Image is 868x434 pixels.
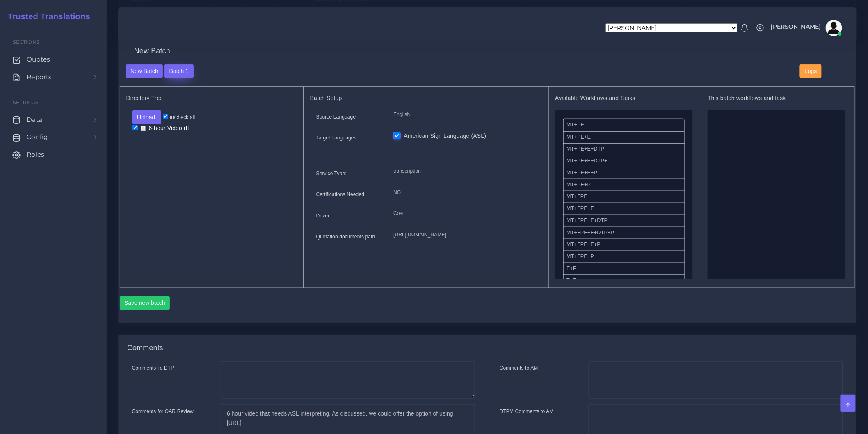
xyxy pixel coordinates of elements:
[316,212,330,219] label: Driver
[393,110,536,119] p: English
[316,191,365,198] label: Certifications Needed
[563,274,685,287] li: T+E
[563,179,685,191] li: MT+PE+P
[27,132,48,142] span: Config
[563,131,685,144] li: MT+PE+E
[393,209,536,218] p: Cost
[316,170,347,177] label: Service Type:
[563,143,685,155] li: MT+PE+E+DTP
[500,365,538,372] label: Comments to AM
[2,10,90,23] a: Trusted Translations
[138,124,192,132] a: 6-hour Video.rtf
[393,231,536,239] p: [URL][DOMAIN_NAME]
[800,64,822,78] button: Logs
[563,191,685,203] li: MT+FPE
[27,150,44,159] span: Roles
[126,67,163,74] a: New Batch
[132,365,174,372] label: Comments To DTP
[563,251,685,263] li: MT+FPE+P
[826,20,842,36] img: avatar
[6,146,101,163] a: Roles
[310,95,542,102] h5: Batch Setup
[555,95,693,102] h5: Available Workflows and Tasks
[6,111,101,128] a: Data
[563,119,685,131] li: MT+PE
[27,55,50,64] span: Quotes
[127,344,163,353] h4: Comments
[13,39,40,45] span: Sections
[2,11,90,21] h2: Trusted Translations
[316,233,375,240] label: Quotation documents path
[771,24,821,30] span: [PERSON_NAME]
[126,95,297,102] h5: Directory Tree
[13,99,39,105] span: Settings
[164,64,193,78] button: Batch 1
[316,134,356,142] label: Target Languages
[393,188,536,197] p: NO
[316,113,356,121] label: Source Language
[563,263,685,275] li: E+P
[134,47,170,56] h4: New Batch
[6,69,101,86] a: Reports
[27,115,42,124] span: Data
[27,73,52,82] span: Reports
[132,110,162,124] button: Upload
[563,155,685,167] li: MT+PE+E+DTP+P
[393,167,536,176] p: transcription
[163,114,195,121] label: un/check all
[500,408,554,416] label: DTPM Comments to AM
[126,64,163,78] button: New Batch
[132,408,194,416] label: Comments for QAR Review
[805,68,817,74] span: Logs
[563,167,685,179] li: MT+PE+E+P
[563,203,685,215] li: MT+FPE+E
[563,227,685,239] li: MT+FPE+E+DTP+P
[563,215,685,227] li: MT+FPE+E+DTP
[767,20,845,36] a: [PERSON_NAME]avatar
[563,239,685,251] li: MT+FPE+E+P
[164,67,193,74] a: Batch 1
[6,51,101,68] a: Quotes
[6,128,101,146] a: Config
[708,95,845,102] h5: This batch workflows and task
[404,132,486,140] label: American Sign Language (ASL)
[120,296,170,310] button: Save new batch
[163,114,168,119] input: un/check all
